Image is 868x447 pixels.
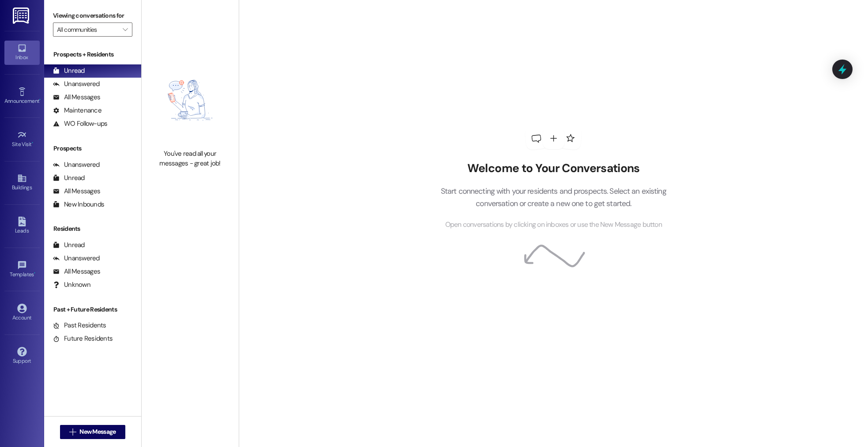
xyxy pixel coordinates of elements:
[39,97,41,103] span: •
[53,200,104,209] div: New Inbounds
[4,301,40,325] a: Account
[79,427,116,436] span: New Message
[44,50,141,59] div: Prospects + Residents
[53,280,90,289] div: Unknown
[4,214,40,238] a: Leads
[53,79,100,89] div: Unanswered
[69,428,76,436] i: 
[53,160,100,169] div: Unanswered
[151,149,229,168] div: You've read all your messages - great job!
[53,66,85,75] div: Unread
[44,144,141,153] div: Prospects
[13,8,31,24] img: ResiDesk Logo
[53,173,85,183] div: Unread
[4,171,40,195] a: Buildings
[4,344,40,368] a: Support
[53,267,100,276] div: All Messages
[53,240,85,250] div: Unread
[53,9,132,23] label: Viewing conversations for
[53,334,113,343] div: Future Residents
[151,56,229,145] img: empty-state
[44,224,141,233] div: Residents
[44,305,141,314] div: Past + Future Residents
[53,254,100,263] div: Unanswered
[4,128,40,151] a: Site Visit •
[53,321,106,330] div: Past Residents
[123,26,128,33] i: 
[53,93,100,102] div: All Messages
[60,425,125,439] button: New Message
[4,41,40,64] a: Inbox
[445,219,662,230] span: Open conversations by clicking on inboxes or use the New Message button
[53,119,107,128] div: WO Follow-ups
[34,270,35,276] span: •
[57,23,118,37] input: All communities
[53,187,100,196] div: All Messages
[32,140,33,146] span: •
[53,106,101,115] div: Maintenance
[427,162,680,176] h2: Welcome to Your Conversations
[4,258,40,282] a: Templates •
[427,185,680,210] p: Start connecting with your residents and prospects. Select an existing conversation or create a n...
